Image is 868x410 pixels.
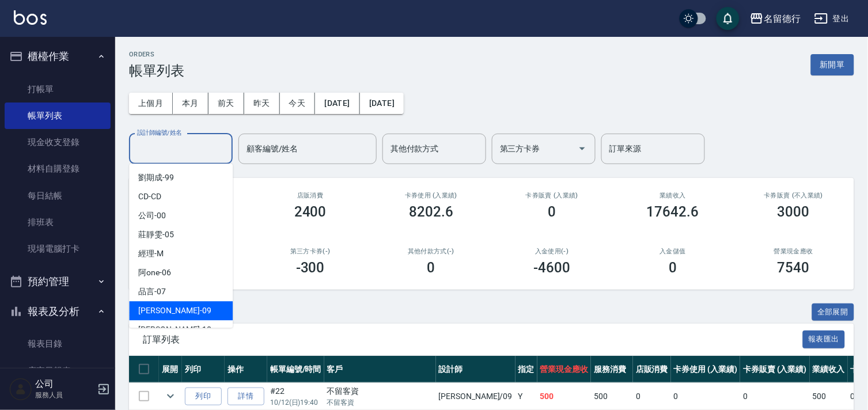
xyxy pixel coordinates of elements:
h2: 營業現金應收 [747,248,840,255]
button: Open [573,139,592,158]
th: 帳單編號/時間 [267,356,324,383]
div: 名留德行 [764,12,801,26]
div: 不留客資 [327,385,433,397]
h3: 3000 [778,204,810,220]
span: CD -CD [138,191,161,203]
button: 前天 [209,93,244,114]
th: 操作 [225,356,267,383]
h3: 0 [427,260,435,276]
span: 阿one -06 [138,267,171,279]
th: 卡券販賣 (入業績) [740,356,810,383]
th: 營業現金應收 [537,356,592,383]
a: 現場電腦打卡 [5,236,111,262]
span: 品言 -07 [138,286,166,298]
td: #22 [267,383,324,410]
h3: 0 [548,204,556,220]
button: 昨天 [244,93,280,114]
h2: 卡券販賣 (不入業績) [747,192,840,199]
span: 經理 -M [138,248,164,260]
h2: 業績收入 [626,192,719,199]
span: 公司 -00 [138,210,166,222]
a: 排班表 [5,209,111,236]
button: 預約管理 [5,267,111,297]
th: 設計師 [436,356,516,383]
button: 報表匯出 [803,331,846,348]
th: 卡券使用 (入業績) [671,356,741,383]
h3: 17642.6 [647,204,699,220]
button: 新開單 [811,54,854,75]
h3: 7540 [778,260,810,276]
img: Logo [14,10,47,25]
th: 指定 [516,356,537,383]
td: 0 [740,383,810,410]
button: 櫃檯作業 [5,41,111,71]
h2: 其他付款方式(-) [385,248,478,255]
h3: 帳單列表 [129,63,184,79]
th: 業績收入 [810,356,848,383]
span: 莊靜雯 -05 [138,229,174,241]
th: 列印 [182,356,225,383]
td: Y [516,383,537,410]
h2: 入金儲值 [626,248,719,255]
td: 500 [810,383,848,410]
th: 店販消費 [633,356,671,383]
td: 0 [671,383,741,410]
h3: 2400 [294,204,327,220]
span: 劉期成 -99 [138,172,174,184]
button: 今天 [280,93,316,114]
h3: -4600 [534,260,571,276]
td: [PERSON_NAME] /09 [436,383,516,410]
h3: 0 [669,260,677,276]
p: 不留客資 [327,397,433,408]
p: 服務人員 [35,390,94,400]
a: 報表匯出 [803,333,846,344]
p: 10/12 (日) 19:40 [270,397,321,408]
button: 名留德行 [745,7,805,31]
h5: 公司 [35,378,94,390]
h2: 入金使用(-) [505,248,598,255]
a: 新開單 [811,59,854,70]
h2: 卡券販賣 (入業績) [505,192,598,199]
h2: 卡券使用 (入業績) [385,192,478,199]
img: Person [9,378,32,401]
h2: ORDERS [129,51,184,58]
a: 現金收支登錄 [5,129,111,155]
a: 帳單列表 [5,102,111,129]
button: 全部展開 [812,303,855,321]
h2: 第三方卡券(-) [264,248,357,255]
label: 設計師編號/姓名 [137,128,182,137]
a: 材料自購登錄 [5,155,111,182]
h3: 8202.6 [409,204,453,220]
button: [DATE] [360,93,404,114]
h3: -300 [296,260,325,276]
button: 本月 [173,93,209,114]
td: 0 [633,383,671,410]
th: 服務消費 [591,356,633,383]
th: 客戶 [324,356,436,383]
th: 展開 [159,356,182,383]
a: 每日結帳 [5,183,111,209]
td: 500 [537,383,592,410]
a: 報表目錄 [5,331,111,357]
button: 列印 [185,388,222,405]
span: [PERSON_NAME] -09 [138,305,211,317]
button: 報表及分析 [5,297,111,327]
button: expand row [162,388,179,405]
button: save [717,7,740,30]
span: 訂單列表 [143,334,803,346]
button: 登出 [810,8,854,29]
td: 500 [591,383,633,410]
button: 上個月 [129,93,173,114]
a: 店家日報表 [5,358,111,384]
a: 詳情 [228,388,264,405]
button: [DATE] [315,93,359,114]
a: 打帳單 [5,76,111,102]
h2: 店販消費 [264,192,357,199]
span: [PERSON_NAME] -10 [138,324,211,336]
